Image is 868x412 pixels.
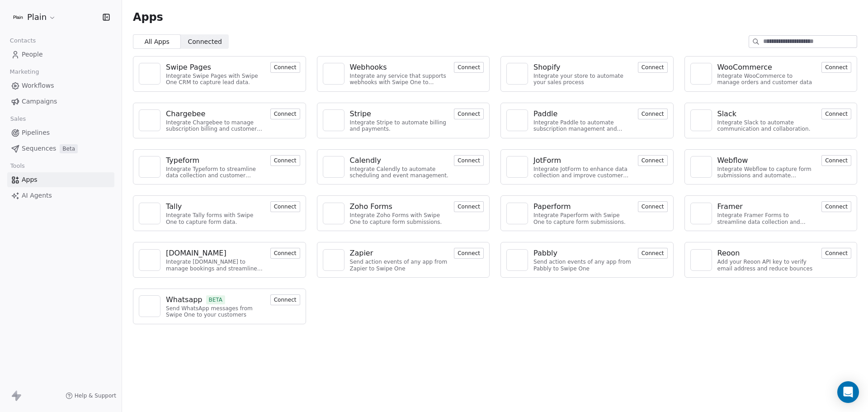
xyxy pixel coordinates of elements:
img: NA [143,299,156,313]
div: Integrate Chargebee to manage subscription billing and customer data. [166,119,265,133]
div: Integrate Webflow to capture form submissions and automate customer engagement. [717,166,816,179]
div: Webhooks [350,62,387,73]
div: JotForm [533,155,561,166]
a: Webflow [717,155,816,166]
span: Marketing [6,65,43,79]
span: Connected [188,37,222,47]
button: Connect [638,62,668,73]
div: Integrate Zoho Forms with Swipe One to capture form submissions. [350,212,449,225]
img: NA [510,207,524,220]
div: Integrate Paddle to automate subscription management and customer engagement. [533,119,632,133]
a: Help & Support [66,392,116,399]
button: Connect [821,248,851,259]
div: Integrate Typeform to streamline data collection and customer engagement. [166,166,265,179]
a: Calendly [350,155,449,166]
button: Connect [821,62,851,73]
a: Framer [717,201,816,212]
a: NA [323,156,344,178]
a: SequencesBeta [7,141,114,156]
div: Whatsapp [166,294,203,305]
img: NA [143,207,156,220]
a: NA [506,63,528,85]
div: Chargebee [166,109,205,119]
img: NA [694,160,708,174]
a: Connect [638,63,668,71]
a: Connect [821,249,851,257]
a: Stripe [350,109,449,119]
a: NA [323,109,344,131]
span: People [22,50,43,59]
a: NA [323,63,344,85]
div: Calendly [350,155,381,166]
a: NA [139,249,160,271]
div: Integrate Slack to automate communication and collaboration. [717,119,816,133]
button: Connect [270,294,300,305]
span: Pipelines [22,128,50,137]
a: Connect [821,109,851,118]
button: Connect [270,155,300,166]
img: NA [143,253,156,267]
span: Help & Support [75,392,116,399]
button: Connect [270,248,300,259]
a: Connect [454,63,484,71]
a: Connect [270,63,300,71]
button: Connect [638,109,668,119]
a: JotForm [533,155,632,166]
div: Open Intercom Messenger [837,381,859,403]
button: Connect [821,201,851,212]
div: Integrate JotForm to enhance data collection and improve customer engagement. [533,166,632,179]
a: Connect [454,202,484,211]
span: Campaigns [22,97,57,106]
div: Integrate Calendly to automate scheduling and event management. [350,166,449,179]
a: NA [690,63,712,85]
a: NA [139,156,160,178]
a: NA [506,109,528,131]
a: People [7,47,114,62]
span: Plain [27,11,47,23]
button: Plain [11,9,58,25]
div: Slack [717,109,736,119]
div: Integrate [DOMAIN_NAME] to manage bookings and streamline scheduling. [166,259,265,272]
div: Shopify [533,62,561,73]
a: WooCommerce [717,62,816,73]
a: NA [139,63,160,85]
a: Apps [7,172,114,187]
a: Connect [270,249,300,257]
a: Connect [821,156,851,165]
button: Connect [270,201,300,212]
img: NA [510,67,524,81]
button: Connect [454,62,484,73]
span: Contacts [6,34,40,47]
span: Sequences [22,144,56,153]
a: [DOMAIN_NAME] [166,248,265,259]
div: Integrate WooCommerce to manage orders and customer data [717,73,816,86]
div: Tally [166,201,182,212]
div: Swipe Pages [166,62,211,73]
a: Connect [270,202,300,211]
a: NA [690,109,712,131]
img: NA [327,207,340,220]
a: Paperform [533,201,632,212]
div: Stripe [350,109,371,119]
img: NA [327,67,340,81]
div: Integrate any service that supports webhooks with Swipe One to capture and automate data workflows. [350,73,449,86]
a: Campaigns [7,94,114,109]
button: Connect [454,248,484,259]
a: Connect [821,63,851,71]
div: Send action events of any app from Zapier to Swipe One [350,259,449,272]
a: Connect [638,202,668,211]
div: Integrate Paperform with Swipe One to capture form submissions. [533,212,632,225]
span: Apps [133,10,163,24]
img: NA [694,67,708,81]
img: NA [327,253,340,267]
button: Connect [454,109,484,119]
div: Webflow [717,155,748,166]
div: Send action events of any app from Pabbly to Swipe One [533,259,632,272]
a: Slack [717,109,816,119]
a: Connect [270,109,300,118]
img: NA [143,160,156,174]
img: NA [510,114,524,127]
a: NA [690,156,712,178]
a: Connect [821,202,851,211]
a: Zoho Forms [350,201,449,212]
